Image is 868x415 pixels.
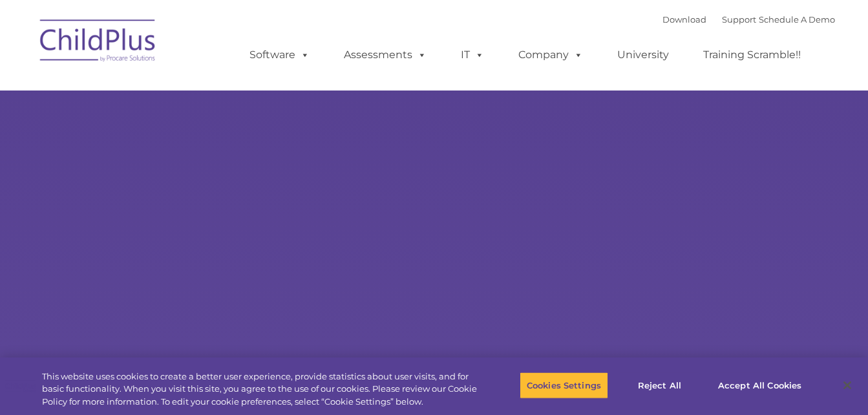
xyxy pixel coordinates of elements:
img: ChildPlus by Procare Solutions [34,10,163,75]
a: Support [722,14,756,25]
a: Software [237,42,323,68]
a: University [604,42,682,68]
a: Training Scramble!! [690,42,814,68]
button: Accept All Cookies [711,372,809,399]
a: Schedule A Demo [759,14,835,25]
a: Download [662,14,706,25]
div: This website uses cookies to create a better user experience, provide statistics about user visit... [42,370,478,409]
a: Assessments [331,42,439,68]
font: | [662,14,835,25]
a: IT [448,42,497,68]
button: Cookies Settings [520,372,608,399]
a: Company [505,42,596,68]
button: Reject All [619,372,700,399]
button: Close [833,371,862,399]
